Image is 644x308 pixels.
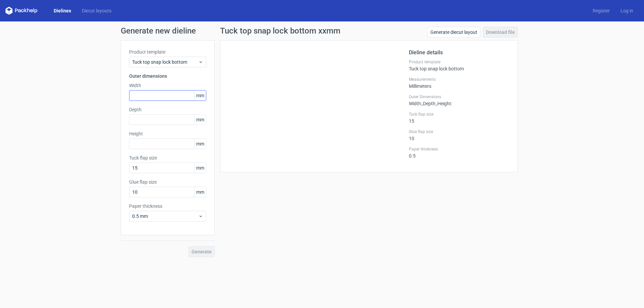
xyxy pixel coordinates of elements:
span: , Depth : [422,101,436,106]
a: Register [587,7,615,14]
h1: Generate new dieline [121,27,523,35]
a: Log in [615,7,639,14]
label: Paper thickness [129,203,206,209]
label: Paper thickness [409,146,509,152]
span: , Height : [436,101,452,106]
label: Width [129,82,206,89]
span: mm [194,187,206,197]
label: Tuck flap size [409,112,509,117]
label: Height [129,130,206,137]
h2: Dieline details [409,49,509,57]
div: 0.5 [409,146,509,159]
div: 15 [409,112,509,124]
span: Tuck top snap lock bottom [132,59,198,65]
label: Outer Dimensions [409,94,509,100]
span: mm [194,163,206,173]
label: Measurements [409,77,509,82]
a: Diecut layouts [76,7,117,14]
a: Dielines [48,7,76,14]
label: Product template [129,49,206,55]
label: Product template [409,59,509,65]
label: Glue flap size [129,179,206,185]
label: Depth [129,106,206,113]
h3: Outer dimensions [129,73,206,79]
a: Generate diecut layout [427,27,480,38]
span: 0.5 mm [132,213,198,220]
span: mm [194,90,206,101]
label: Glue flap size [409,129,509,134]
div: 10 [409,129,509,141]
span: mm [194,115,206,125]
h1: Tuck top snap lock bottom xxmm [220,27,340,35]
span: mm [194,139,206,149]
span: Width : [409,101,422,106]
div: Millimeters [409,77,509,89]
label: Tuck flap size [129,155,206,161]
div: Tuck top snap lock bottom [409,59,509,71]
